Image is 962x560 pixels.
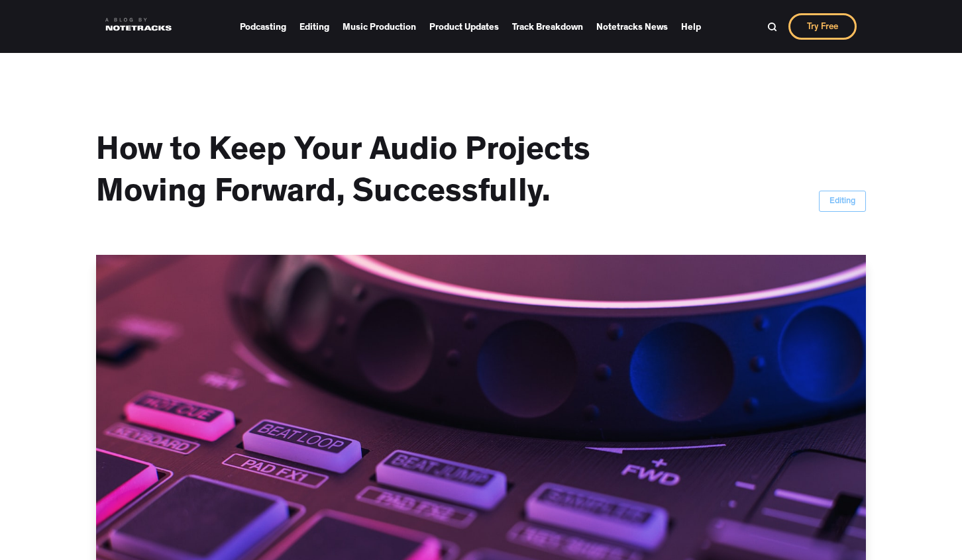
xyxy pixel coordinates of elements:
a: Try Free [788,13,857,40]
a: Music Production [343,17,416,36]
img: Search Bar [767,22,777,32]
a: Track Breakdown [512,17,583,36]
a: Editing [819,191,866,212]
a: Product Updates [429,17,499,36]
div: Editing [829,195,855,209]
a: Notetracks News [596,17,668,36]
a: Podcasting [240,17,286,36]
a: Editing [299,17,329,36]
h1: How to Keep Your Audio Projects Moving Forward, Successfully. [96,132,626,215]
a: Help [681,17,701,36]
